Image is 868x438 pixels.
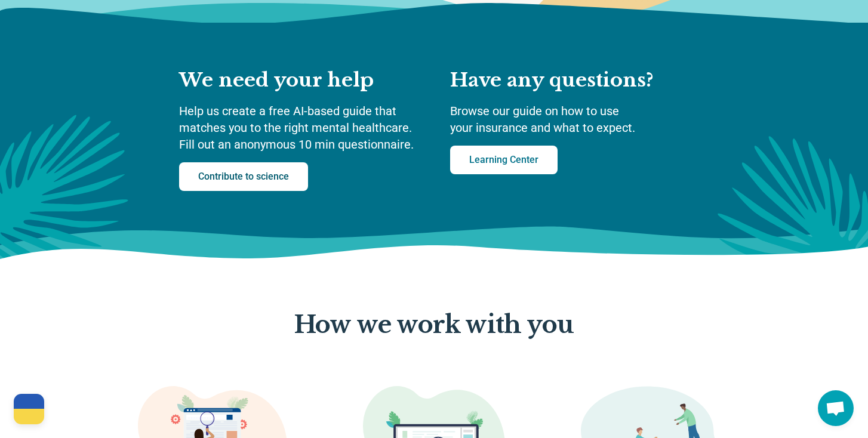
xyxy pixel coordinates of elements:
p: How we work with you [294,311,574,339]
h2: Have any questions? [450,68,689,93]
p: Help us create a free AI-based guide that matches you to the right mental healthcare. Fill out an... [179,103,426,153]
h2: We need your help [179,68,426,93]
p: Browse our guide on how to use your insurance and what to expect. [450,103,689,136]
a: Learning Center [450,146,558,174]
div: Open chat [818,390,854,426]
a: Contribute to science [179,162,308,191]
